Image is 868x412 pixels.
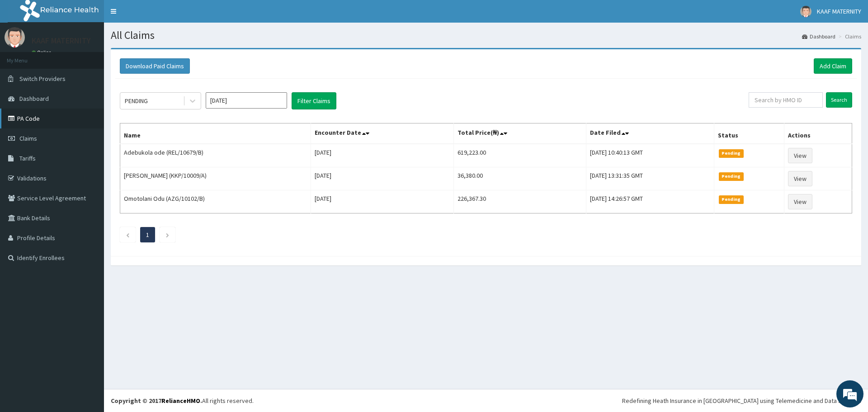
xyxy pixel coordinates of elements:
footer: All rights reserved. [104,389,868,412]
textarea: Type your message and hit 'Enter' [5,247,172,279]
td: [DATE] [311,144,453,167]
td: 619,223.00 [454,144,586,167]
li: Claims [836,33,861,40]
a: View [788,148,812,163]
span: Pending [719,149,744,157]
a: RelianceHMO [161,397,200,405]
span: Switch Providers [19,75,66,83]
a: Page 1 is your current page [146,231,149,239]
th: Encounter Date [311,123,453,144]
a: View [788,194,812,209]
span: We're online! [52,114,125,205]
th: Total Price(₦) [454,123,586,144]
input: Select Month and Year [206,92,287,109]
span: KAAF MATERNITY [817,7,861,15]
a: Online [32,49,53,56]
img: d_794563401_company_1708531726252_794563401 [17,45,37,68]
span: Pending [719,172,744,180]
th: Status [714,123,784,144]
button: Filter Claims [292,92,336,109]
div: Minimize live chat window [148,5,170,26]
span: Dashboard [19,95,49,103]
input: Search [826,92,852,108]
td: 226,367.30 [454,190,586,213]
td: [DATE] 13:31:35 GMT [586,167,714,190]
a: Dashboard [802,33,835,40]
td: [DATE] 14:26:57 GMT [586,190,714,213]
td: 36,380.00 [454,167,586,190]
td: [PERSON_NAME] (KKP/10009/A) [120,167,311,190]
td: [DATE] [311,167,453,190]
a: View [788,171,812,186]
img: User Image [800,6,811,17]
div: PENDING [125,96,148,105]
td: Adebukola ode (REL/10679/B) [120,144,311,167]
input: Search by HMO ID [749,92,823,108]
a: Add Claim [814,58,852,74]
td: [DATE] [311,190,453,213]
td: Omotolani Odu (AZG/10102/B) [120,190,311,213]
div: Chat with us now [47,51,152,62]
strong: Copyright © 2017 . [111,397,202,405]
span: Pending [719,195,744,204]
th: Actions [784,123,852,144]
a: Next page [165,231,170,239]
h1: All Claims [111,29,861,41]
div: Redefining Heath Insurance in [GEOGRAPHIC_DATA] using Telemedicine and Data Science! [622,396,861,405]
p: KAAF MATERNITY [32,37,91,45]
td: [DATE] 10:40:13 GMT [586,144,714,167]
th: Date Filed [586,123,714,144]
img: User Image [5,27,25,47]
span: Tariffs [19,154,36,162]
a: Previous page [126,231,130,239]
span: Claims [19,134,37,142]
th: Name [120,123,311,144]
button: Download Paid Claims [120,58,190,74]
